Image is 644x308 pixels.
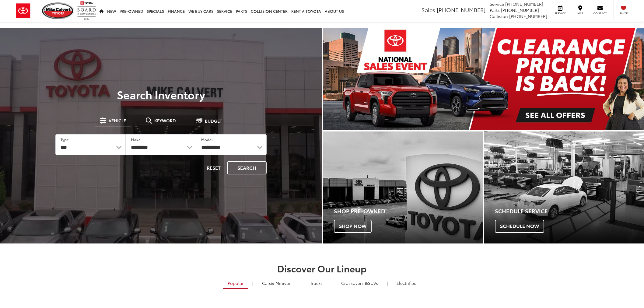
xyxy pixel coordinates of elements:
div: Toyota [323,131,483,243]
img: Mike Calvert Toyota [42,2,74,19]
span: & Minivan [271,280,292,286]
a: Trucks [306,278,327,288]
a: Schedule Service Schedule Now [484,131,644,243]
section: Carousel section with vehicle pictures - may contain disclaimers. [323,28,644,130]
label: Model [201,137,213,142]
span: [PHONE_NUMBER] [509,13,547,19]
span: Schedule Now [495,220,544,233]
span: [PHONE_NUMBER] [505,1,543,7]
span: Contact [593,11,607,15]
span: Shop Now [334,220,372,233]
div: carousel slide number 1 of 1 [323,28,644,130]
span: Crossovers & [341,280,368,286]
span: Saved [617,11,630,15]
button: Reset [201,161,226,174]
h4: Shop Pre-Owned [334,208,483,214]
label: Make [131,137,141,142]
span: [PHONE_NUMBER] [437,6,485,14]
img: Clearance Pricing Is Back [323,28,644,130]
label: Type [61,137,69,142]
li: | [251,280,255,286]
span: Vehicle [109,118,126,123]
span: Collision [490,13,508,19]
a: Popular [223,278,248,289]
button: Search [227,161,267,174]
li: | [330,280,334,286]
h2: Discover Our Lineup [107,263,537,273]
span: [PHONE_NUMBER] [501,7,539,13]
div: Toyota [484,131,644,243]
a: Shop Pre-Owned Shop Now [323,131,483,243]
li: | [385,280,389,286]
span: Budget [205,119,222,123]
a: SUVs [337,278,383,288]
span: Map [573,11,587,15]
h4: Schedule Service [495,208,644,214]
a: Cars [257,278,296,288]
span: Sales [422,6,435,14]
a: Electrified [392,278,421,288]
span: Service [553,11,567,15]
span: Service [490,1,504,7]
h3: Search Inventory [26,88,296,100]
span: Keyword [154,118,176,123]
span: Parts [490,7,500,13]
li: | [299,280,303,286]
